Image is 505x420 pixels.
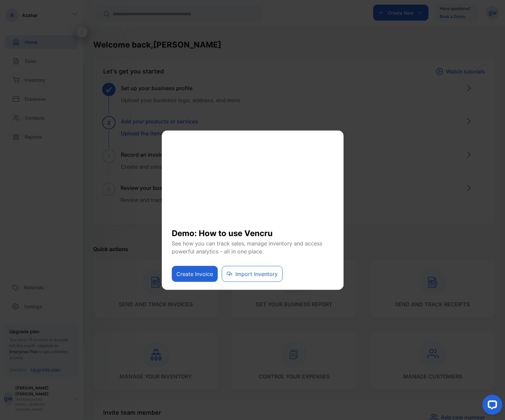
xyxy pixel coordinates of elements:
iframe: YouTube video player [172,139,334,222]
h1: Demo: How to use Vencru [172,222,334,239]
button: Import Inventory [222,266,283,282]
p: See how you can track sales, manage inventory and access powerful analytics - all in one place. [172,239,334,255]
button: Create Invoice [172,266,218,282]
iframe: LiveChat chat widget [477,392,505,420]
